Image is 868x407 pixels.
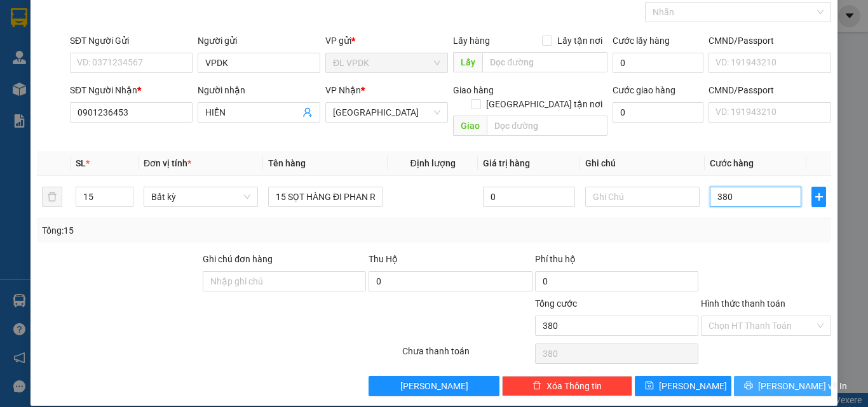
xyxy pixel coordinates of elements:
[70,34,193,48] div: SĐT Người Gửi
[401,344,534,366] div: Chưa thanh toán
[42,224,336,237] div: Tổng: 15
[144,158,191,168] span: Đơn vị tính
[613,85,675,95] label: Cước giao hàng
[138,16,168,46] img: logo.jpg
[552,34,607,48] span: Lấy tận nơi
[481,97,607,111] span: [GEOGRAPHIC_DATA] tận nơi
[198,83,320,97] div: Người nhận
[78,18,126,78] b: Gửi khách hàng
[410,158,455,168] span: Định lượng
[758,379,847,393] span: [PERSON_NAME] và In
[701,298,785,309] label: Hình thức thanh toán
[546,379,602,393] span: Xóa Thông tin
[107,60,175,76] li: (c) 2017
[76,158,86,168] span: SL
[613,53,703,73] input: Cước lấy hàng
[453,85,494,95] span: Giao hàng
[302,107,313,117] span: user-add
[580,151,705,176] th: Ghi chú
[502,376,632,396] button: deleteXóa Thông tin
[203,254,273,264] label: Ghi chú đơn hàng
[70,83,193,97] div: SĐT Người Nhận
[325,34,448,48] div: VP gửi
[369,254,398,264] span: Thu Hộ
[659,379,727,393] span: [PERSON_NAME]
[453,116,487,136] span: Giao
[535,298,577,309] span: Tổng cước
[325,85,361,95] span: VP Nhận
[453,52,482,72] span: Lấy
[333,53,440,72] span: ĐL VPDK
[482,52,607,72] input: Dọc đường
[585,187,700,207] input: Ghi Chú
[645,381,654,391] span: save
[487,116,607,136] input: Dọc đường
[42,187,62,207] button: delete
[268,158,306,168] span: Tên hàng
[16,82,66,164] b: Phúc An Express
[710,158,754,168] span: Cước hàng
[635,376,732,396] button: save[PERSON_NAME]
[744,381,753,391] span: printer
[709,34,831,48] div: CMND/Passport
[107,48,175,58] b: [DOMAIN_NAME]
[812,192,825,202] span: plus
[613,36,670,46] label: Cước lấy hàng
[151,187,250,206] span: Bất kỳ
[709,83,831,97] div: CMND/Passport
[734,376,831,396] button: printer[PERSON_NAME] và In
[613,102,703,123] input: Cước giao hàng
[16,16,79,79] img: logo.jpg
[532,381,541,391] span: delete
[535,252,698,271] div: Phí thu hộ
[483,187,574,207] input: 0
[333,103,440,122] span: ĐL Quận 1
[400,379,468,393] span: [PERSON_NAME]
[483,158,530,168] span: Giá trị hàng
[203,271,366,291] input: Ghi chú đơn hàng
[268,187,383,207] input: VD: Bàn, Ghế
[198,34,320,48] div: Người gửi
[369,376,499,396] button: [PERSON_NAME]
[811,187,826,207] button: plus
[453,36,490,46] span: Lấy hàng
